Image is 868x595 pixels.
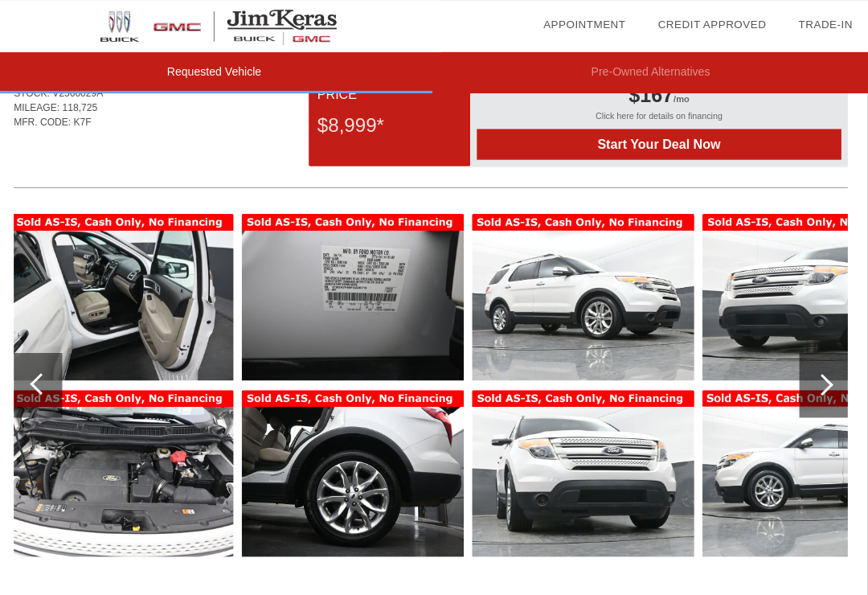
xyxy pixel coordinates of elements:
img: image.aspx [15,212,236,378]
img: image.aspx [244,388,465,553]
span: K7F [77,116,95,127]
div: Click here for details on financing [478,110,841,128]
a: Credit Approved [658,18,766,30]
div: Quoted on [DATE] 5:07:23 AM [18,138,847,164]
li: Pre-Owned Alternatives [434,51,868,92]
span: 118,725 [66,101,100,113]
span: MILEAGE: [18,101,63,113]
img: image.aspx [473,212,694,378]
img: image.aspx [473,388,694,553]
span: Start Your Deal Now [496,136,822,150]
span: MFR. CODE: [18,116,75,127]
a: Trade-In [798,18,852,30]
a: Appointment [544,18,626,30]
img: image.aspx [244,212,465,378]
div: $8,999* [320,104,463,146]
img: image.aspx [15,388,236,553]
